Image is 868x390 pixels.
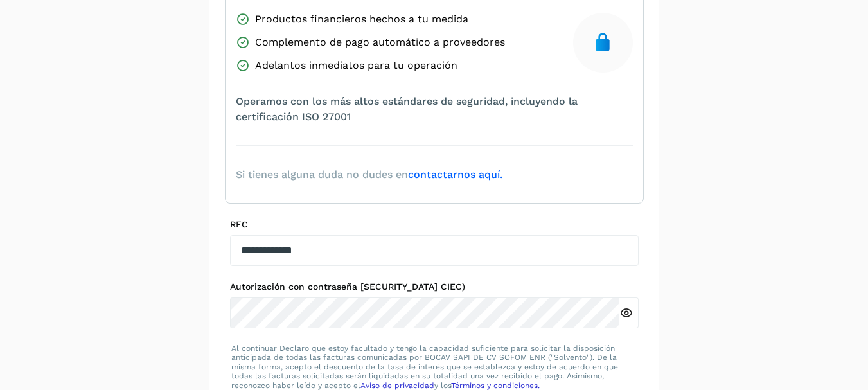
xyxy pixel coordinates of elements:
[408,168,502,181] a: contactarnos aquí.
[255,12,468,27] span: Productos financieros hechos a tu medida
[230,219,639,230] label: RFC
[451,381,540,390] a: Términos y condiciones.
[360,381,434,390] a: Aviso de privacidad
[231,344,637,390] p: Al continuar Declaro que estoy facultado y tengo la capacidad suficiente para solicitar la dispos...
[255,35,505,50] span: Complemento de pago automático a proveedores
[236,167,502,182] span: Si tienes alguna duda no dudes en
[236,94,633,125] span: Operamos con los más altos estándares de seguridad, incluyendo la certificación ISO 27001
[255,58,457,73] span: Adelantos inmediatos para tu operación
[230,281,639,292] label: Autorización con contraseña [SECURITY_DATA] CIEC)
[592,32,613,53] img: secure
